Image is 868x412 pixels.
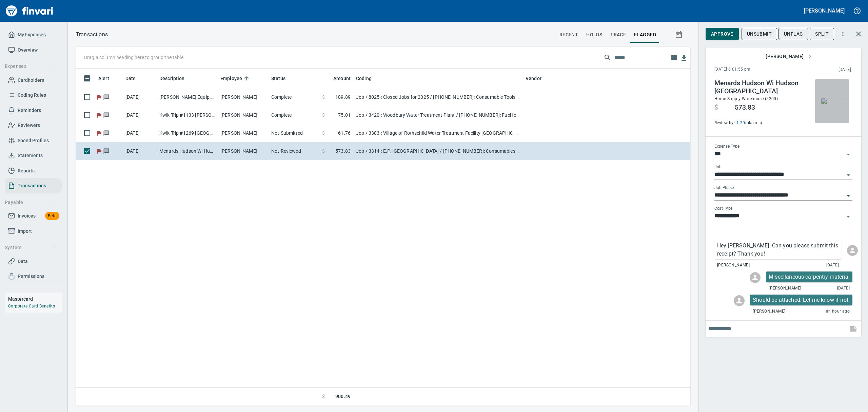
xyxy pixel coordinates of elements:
button: [PERSON_NAME] [802,5,846,16]
td: [DATE] [123,106,157,124]
span: Alert [98,74,118,82]
span: [DATE] 6:01:55 pm [714,66,794,73]
td: [PERSON_NAME] [218,88,269,106]
td: Kwik Trip #1133 [PERSON_NAME] WI [157,106,218,124]
span: an hour ago [826,308,850,315]
button: Expenses [2,60,59,73]
span: Status [271,74,294,82]
td: Not-Submitted [269,124,319,142]
span: Reminders [18,106,41,115]
span: Date [125,74,145,82]
img: Finvari [4,3,55,19]
h4: Menards Hudson Wi Hudson [GEOGRAPHIC_DATA] [714,79,807,95]
span: Employee [220,74,251,82]
td: [PERSON_NAME] [218,106,269,124]
span: Beta [45,212,59,220]
a: Permissions [5,269,62,284]
label: Job [714,165,722,169]
a: Reminders [5,103,62,118]
span: Vendor [526,74,541,82]
span: Status [271,74,285,82]
button: Choose columns to display [669,53,679,63]
span: Payable [5,198,56,207]
span: Flagged [96,95,103,99]
span: Employee [220,74,242,82]
span: Flagged [96,131,103,135]
span: Amount [333,74,351,82]
span: $ [322,393,325,400]
h5: [PERSON_NAME] [804,7,845,14]
span: 189.89 [335,94,351,100]
span: Split [815,30,829,38]
span: flagged [634,31,656,39]
span: Has messages [103,131,110,135]
p: Transactions [76,31,108,39]
span: $ [322,130,325,136]
span: Reviewers [18,121,40,130]
span: Home Supply Warehouse (5200) [714,96,778,101]
div: Click for options [766,271,852,282]
span: Overview [18,46,38,54]
span: $ [714,104,718,112]
td: Job / 3420-: Woodbury Water Treatment Plant / [PHONE_NUMBER]: Fuel for General Conditions/CM Equi... [353,106,523,124]
button: Unsubmit [742,28,777,40]
td: Menards Hudson Wi Hudson [GEOGRAPHIC_DATA] [157,142,218,160]
span: Date [125,74,136,82]
img: receipts%2Fmarketjohnson%2F2025-08-27%2FhAfvuo0kmcaWmL33eqJvQjjdY5k2__t366pghw6fmZudqQqv83_thumb.jpg [821,98,843,104]
span: System [5,243,56,252]
span: Reports [18,167,35,175]
span: Coding [356,74,380,82]
span: Flagged [96,113,103,117]
a: Corporate Card Benefits [8,304,55,308]
div: Click for options [750,295,852,305]
span: trace [610,31,626,39]
span: Flagged [96,149,103,153]
a: Overview [5,42,62,58]
span: This records your note into the expense. If you would like to send a message to an employee inste... [845,321,861,337]
span: 573.83 [735,104,755,112]
span: Invoices [18,212,36,220]
a: My Expenses [5,27,62,42]
span: $ [322,94,325,100]
td: Job / 8025-: Closed Jobs for 2025 / [PHONE_NUMBER]: Consumable Tools & Accessories - General Cond... [353,88,523,106]
a: InvoicesBeta [5,208,62,224]
span: Permissions [18,272,44,281]
span: Data [18,257,28,266]
a: Cardholders [5,73,62,88]
span: Statements [18,151,43,160]
span: UnFlag [784,30,803,38]
button: Approve [706,28,739,40]
button: UnFlag [778,28,808,40]
td: Complete [269,106,319,124]
span: Review by: (bkemis) [714,120,807,127]
span: recent [559,31,578,39]
span: Import [18,227,32,236]
div: Click for options [714,240,842,259]
a: Coding Rules [5,88,62,103]
label: Expense Type [714,145,739,149]
a: Reviewers [5,118,62,133]
p: Miscellaneous carpentry material [769,273,850,281]
span: $ [322,148,325,154]
p: Hey [PERSON_NAME]! Can you please submit this receipt? Thank you! [717,242,839,258]
span: [PERSON_NAME] [753,308,785,315]
a: 1-30 [735,120,745,125]
span: Approve [711,30,733,38]
span: [DATE] [837,285,850,292]
span: [PERSON_NAME] [717,262,750,269]
span: Description [159,74,185,82]
span: Description [159,74,194,82]
td: [DATE] [123,88,157,106]
td: Not-Reviewed [269,142,319,160]
p: Drag a column heading here to group the table [84,54,183,61]
label: Cost Type [714,207,733,211]
td: Job / 3383-: Village of Rothschild Water Treatment Facility [GEOGRAPHIC_DATA] / [PHONE_NUMBER]: F... [353,124,523,142]
button: Open [844,150,853,159]
button: Open [844,191,853,201]
span: Vendor [526,74,550,82]
span: 61.76 [338,130,351,136]
span: holds [586,31,602,39]
span: Has messages [103,95,110,99]
a: Import [5,224,62,239]
button: Open [844,170,853,180]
